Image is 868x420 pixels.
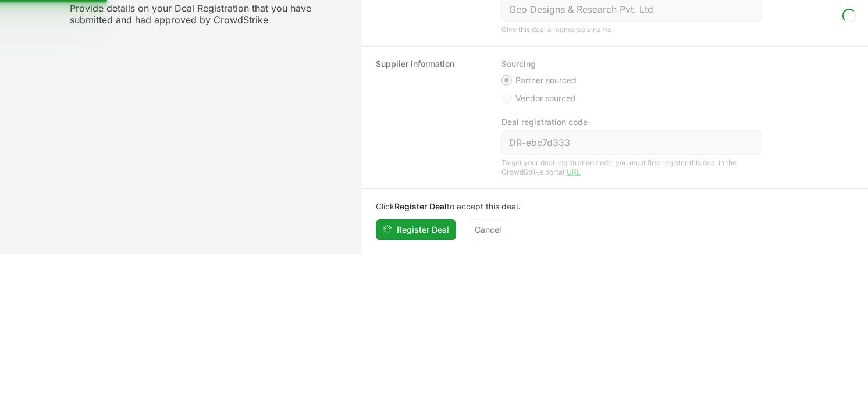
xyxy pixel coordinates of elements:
p: Provide details on your Deal Registration that you have submitted and had approved by CrowdStrike [70,2,348,26]
div: To get your deal registration code, you must first register this deal in the CrowdStrike portal [501,158,762,177]
b: Register Deal [394,201,447,211]
div: Give this deal a memorable name [501,25,762,34]
label: Deal registration code [501,116,588,128]
p: Click to accept this deal. [376,201,854,212]
a: URL [567,168,581,176]
legend: Sourcing [501,58,536,70]
span: Vendor sourced [515,92,576,104]
span: Register Deal [397,223,449,237]
span: Partner sourced [515,74,577,86]
dt: Supplier information [376,58,488,177]
button: Register Deal [376,219,456,240]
